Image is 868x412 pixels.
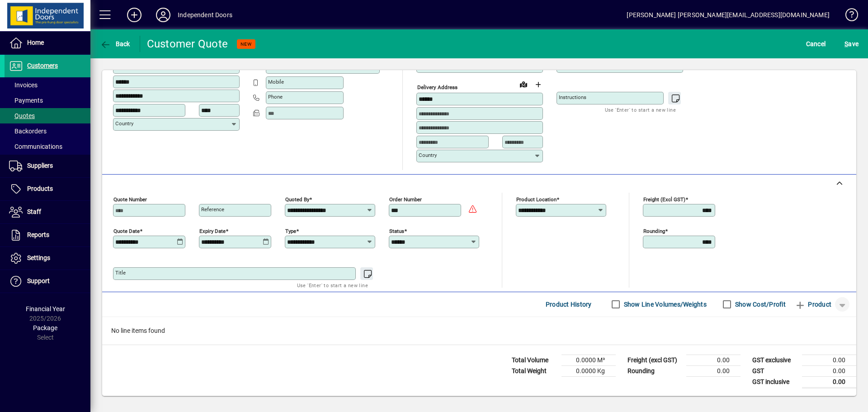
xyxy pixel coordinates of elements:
[802,365,856,376] td: 0.00
[33,324,57,331] span: Package
[5,77,90,93] a: Invoices
[27,254,50,261] span: Settings
[531,77,545,92] button: Choose address
[806,37,826,51] span: Cancel
[5,178,90,200] a: Products
[748,365,802,376] td: GST
[643,196,685,202] mat-label: Freight (excl GST)
[389,196,422,202] mat-label: Order number
[516,196,557,202] mat-label: Product location
[5,224,90,246] a: Reports
[627,8,830,22] div: [PERSON_NAME] [PERSON_NAME][EMAIL_ADDRESS][DOMAIN_NAME]
[802,376,856,388] td: 0.00
[115,120,133,127] mat-label: Country
[90,36,140,52] app-page-header-button: Back
[27,39,44,46] span: Home
[27,62,58,69] span: Customers
[27,208,41,215] span: Staff
[268,79,284,85] mat-label: Mobile
[5,155,90,177] a: Suppliers
[686,355,741,365] td: 0.00
[605,104,676,115] mat-hint: Use 'Enter' to start a new line
[201,206,224,213] mat-label: Reference
[27,185,53,192] span: Products
[507,365,561,376] td: Total Weight
[285,227,296,234] mat-label: Type
[27,277,50,284] span: Support
[5,201,90,223] a: Staff
[9,112,35,119] span: Quotes
[9,81,38,89] span: Invoices
[5,247,90,270] a: Settings
[102,317,856,345] div: No line items found
[9,128,47,135] span: Backorders
[178,8,232,22] div: Independent Doors
[9,143,62,150] span: Communications
[419,152,437,158] mat-label: Country
[623,365,686,376] td: Rounding
[199,227,226,234] mat-label: Expiry date
[113,196,147,202] mat-label: Quote number
[559,94,586,100] mat-label: Instructions
[623,355,686,365] td: Freight (excl GST)
[5,270,90,293] a: Support
[516,77,531,91] a: View on map
[113,227,140,234] mat-label: Quote date
[5,123,90,139] a: Backorders
[804,36,828,52] button: Cancel
[748,376,802,388] td: GST inclusive
[5,32,90,54] a: Home
[5,139,90,154] a: Communications
[561,365,616,376] td: 0.0000 Kg
[542,296,595,313] button: Product History
[748,355,802,365] td: GST exclusive
[27,162,53,169] span: Suppliers
[507,355,561,365] td: Total Volume
[802,355,856,365] td: 0.00
[790,296,836,313] button: Product
[268,94,283,100] mat-label: Phone
[26,305,65,313] span: Financial Year
[5,93,90,108] a: Payments
[147,37,228,51] div: Customer Quote
[149,7,178,23] button: Profile
[9,97,43,104] span: Payments
[795,297,831,312] span: Product
[241,41,252,47] span: NEW
[844,37,859,51] span: ave
[98,36,132,52] button: Back
[389,227,404,234] mat-label: Status
[686,365,741,376] td: 0.00
[643,227,665,234] mat-label: Rounding
[115,270,126,276] mat-label: Title
[100,40,130,47] span: Back
[120,7,149,23] button: Add
[842,36,861,52] button: Save
[27,231,49,238] span: Reports
[844,40,848,47] span: S
[5,108,90,123] a: Quotes
[839,2,857,31] a: Knowledge Base
[546,297,592,312] span: Product History
[561,355,616,365] td: 0.0000 M³
[297,280,368,290] mat-hint: Use 'Enter' to start a new line
[622,300,707,309] label: Show Line Volumes/Weights
[285,196,309,202] mat-label: Quoted by
[733,300,786,309] label: Show Cost/Profit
